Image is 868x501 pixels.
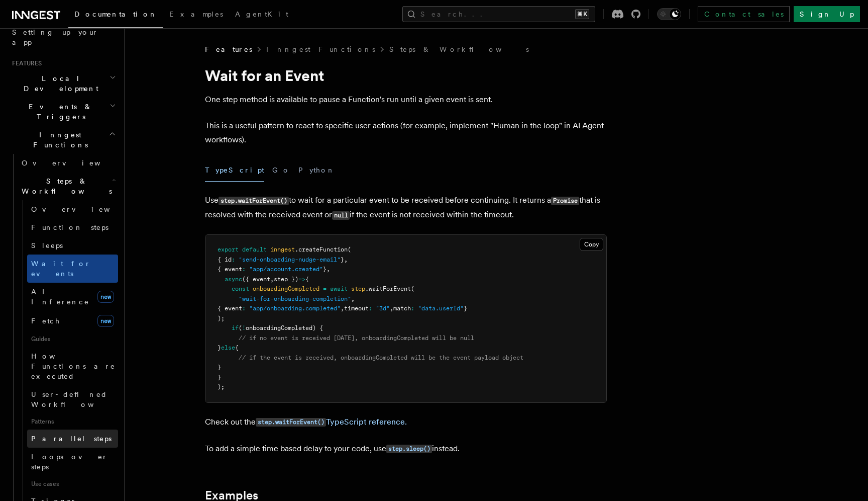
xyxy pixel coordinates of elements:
code: step.waitForEvent() [219,197,289,205]
span: // if no event is received [DATE], onboardingCompleted will be null [239,335,474,342]
span: : [242,266,246,273]
span: Events & Triggers [8,102,110,122]
a: User-defined Workflows [27,385,118,413]
p: This is a useful pattern to react to specific user actions (for example, implement "Human in the ... [205,119,607,147]
span: AgentKit [235,10,288,18]
span: { [235,344,239,351]
span: Local Development [8,73,110,94]
a: Loops over steps [27,448,118,476]
span: : [232,256,235,263]
span: ( [239,324,242,331]
span: "3d" [376,305,390,312]
span: onboardingCompleted) { [246,324,323,331]
span: AI Inference [31,288,89,306]
span: : [242,305,246,312]
span: Wait for events [31,260,91,278]
span: Overview [31,205,135,213]
span: Overview [22,159,125,167]
span: ( [411,285,414,292]
span: { event [218,305,242,312]
a: Sign Up [794,6,860,22]
span: .createFunction [295,246,348,253]
span: , [344,256,348,263]
span: export [218,246,239,253]
button: Go [272,159,290,182]
a: How Functions are executed [27,347,118,385]
button: Search...⌘K [402,6,595,22]
a: Wait for events [27,255,118,283]
span: Features [8,59,42,67]
a: Function steps [27,218,118,236]
span: = [323,285,327,292]
code: null [332,211,350,220]
button: Steps & Workflows [18,172,118,200]
span: step }) [274,276,298,283]
span: } [464,305,467,312]
a: Setting up your app [8,23,118,51]
button: Python [298,159,335,182]
span: , [341,305,344,312]
span: { event [218,266,242,273]
span: default [242,246,267,253]
span: { id [218,256,232,263]
span: Loops over steps [31,453,108,471]
span: "send-onboarding-nudge-email" [239,256,341,263]
span: else [221,344,235,351]
code: step.waitForEvent() [256,418,326,427]
span: ! [242,324,246,331]
span: Setting up your app [12,28,98,46]
a: step.waitForEvent()TypeScript reference. [256,417,407,427]
a: Overview [27,200,118,218]
span: ( [348,246,351,253]
p: Use to wait for a particular event to be received before continuing. It returns a that is resolve... [205,193,607,222]
span: How Functions are executed [31,352,116,380]
span: => [298,276,305,283]
a: Fetchnew [27,311,118,331]
span: Inngest Functions [8,130,108,150]
span: : [369,305,372,312]
span: "app/onboarding.completed" [249,305,341,312]
span: step [351,285,365,292]
span: Parallel steps [31,435,112,443]
button: Toggle dark mode [657,8,681,20]
a: Overview [18,154,118,172]
span: } [218,364,221,371]
p: One step method is available to pause a Function's run until a given event is sent. [205,93,607,107]
span: "app/account.created" [249,266,323,273]
p: To add a simple time based delay to your code, use instead. [205,442,607,456]
span: User-defined Workflows [31,390,122,408]
span: onboardingCompleted [253,285,319,292]
kbd: ⌘K [575,9,589,19]
a: Parallel steps [27,430,118,448]
button: Copy [580,238,603,251]
span: { [305,276,309,283]
span: ); [218,383,225,390]
span: const [232,285,249,292]
span: match [393,305,411,312]
span: .waitForEvent [365,285,411,292]
span: ); [218,315,225,322]
span: Steps & Workflows [18,176,112,196]
span: inngest [270,246,295,253]
span: new [97,291,114,303]
span: } [323,266,327,273]
span: // if the event is received, onboardingCompleted will be the event payload object [239,354,523,361]
span: , [327,266,330,273]
a: Steps & Workflows [389,44,529,54]
span: timeout [344,305,369,312]
button: TypeScript [205,159,264,182]
button: Events & Triggers [8,98,118,126]
code: step.sleep() [386,445,432,453]
a: Sleeps [27,236,118,255]
a: Inngest Functions [266,44,375,54]
span: Function steps [31,223,108,231]
span: Use cases [27,476,118,492]
p: Check out the [205,415,607,430]
span: } [218,344,221,351]
a: AgentKit [229,3,294,27]
span: Documentation [74,10,157,18]
span: async [225,276,242,283]
button: Inngest Functions [8,126,118,154]
span: } [341,256,344,263]
span: "data.userId" [418,305,464,312]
